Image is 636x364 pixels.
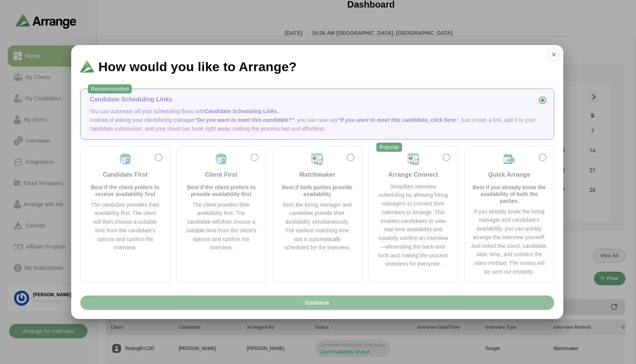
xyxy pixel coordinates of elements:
[118,152,132,166] img: Candidate First
[376,143,402,152] div: Popular
[282,201,353,252] div: Both the hiring manager and candidate provide their availability simultaneously. The earliest mat...
[90,184,161,198] p: Best if the client prefers to receive availability first
[299,170,335,179] div: Matchmaker
[80,61,94,73] img: Logo
[90,201,161,252] div: The candidate provides their availability first. The client will then choose a suitable time from...
[186,201,257,252] div: The client provides their availability first. The candidate will then choose a suitable time from...
[310,152,324,166] img: Matchmaker
[471,184,548,204] p: Best if you already know the availability of both the parties.
[214,152,228,166] img: Client First
[103,170,148,179] div: Candidate First
[205,170,237,179] div: Client First
[186,184,257,198] p: Best if the client prefers to provide availability first
[282,184,353,198] p: Best if both parties provide availability
[378,182,449,269] div: Simplifies interview scheduling by allowing hiring managers to connect their calendars to Arrange...
[90,107,545,116] p: You can automate all your scheduling flows with
[90,116,545,133] p: Instead of asking your client/hiring manager , you can now say ” Just create a link, add it to yo...
[388,170,438,179] div: Arrange Connect
[338,117,457,123] span: “If you want to meet this candidate, click here.
[502,152,516,166] img: Quick Arrange
[195,117,294,123] span: “Do you want to meet this candidate?”
[407,152,420,166] img: Matchmaker
[205,108,279,114] span: Candidate Scheduling Links.
[471,207,548,276] div: If you already know the hiring manager and candidate’s availability, you can quickly arrange the ...
[98,60,297,73] span: How would you like to Arrange?
[488,170,530,179] div: Quick Arrange
[90,95,545,104] div: Candidate Scheduling Links
[80,296,554,310] button: Continue
[305,296,329,310] span: Continue
[88,84,132,93] div: Recommended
